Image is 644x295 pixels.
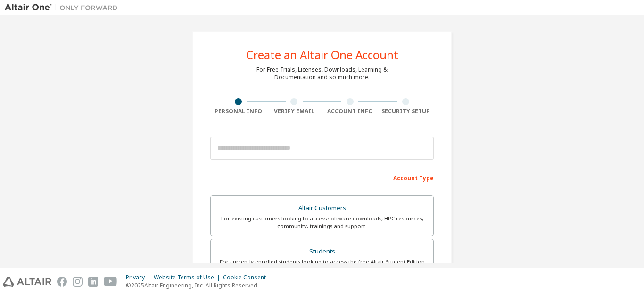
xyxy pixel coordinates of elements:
[322,108,378,115] div: Account Info
[5,3,123,12] img: Altair One
[216,215,428,230] div: For existing customers looking to access software downloads, HPC resources, community, trainings ...
[3,277,51,287] img: altair_logo.svg
[256,66,388,81] div: For Free Trials, Licenses, Downloads, Learning & Documentation and so much more.
[210,170,434,185] div: Account Type
[88,277,98,287] img: linkedin.svg
[216,202,428,215] div: Altair Customers
[126,274,154,281] div: Privacy
[216,245,428,258] div: Students
[216,258,428,273] div: For currently enrolled students looking to access the free Altair Student Edition bundle and all ...
[210,108,266,115] div: Personal Info
[126,281,272,289] p: © 2025 Altair Engineering, Inc. All Rights Reserved.
[246,49,398,60] div: Create an Altair One Account
[73,277,83,287] img: instagram.svg
[223,274,272,281] div: Cookie Consent
[154,274,223,281] div: Website Terms of Use
[104,277,117,287] img: youtube.svg
[378,108,434,115] div: Security Setup
[57,277,67,287] img: facebook.svg
[266,108,322,115] div: Verify Email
